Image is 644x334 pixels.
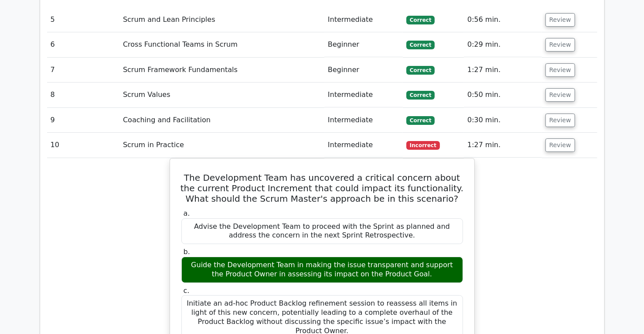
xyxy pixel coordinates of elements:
td: Cross Functional Teams in Scrum [119,32,324,57]
td: 7 [47,58,119,83]
div: Advise the Development Team to proceed with the Sprint as planned and address the concern in the ... [181,218,463,244]
span: Correct [406,116,435,125]
td: Coaching and Facilitation [119,108,324,133]
span: b. [184,248,190,256]
td: Scrum and Lean Principles [119,7,324,32]
span: a. [184,209,190,217]
span: Correct [406,16,435,24]
span: Correct [406,41,435,49]
td: 0:56 min. [464,7,542,32]
td: 5 [47,7,119,32]
div: Guide the Development Team in making the issue transparent and support the Product Owner in asses... [181,257,463,283]
span: Correct [406,66,435,75]
button: Review [545,38,575,52]
td: Intermediate [324,83,403,107]
td: Beginner [324,32,403,57]
td: 6 [47,32,119,57]
span: Incorrect [406,141,440,150]
span: c. [184,286,190,295]
button: Review [545,138,575,152]
td: 10 [47,133,119,158]
h5: The Development Team has uncovered a critical concern about the current Product Increment that co... [181,172,464,204]
td: Intermediate [324,7,403,32]
button: Review [545,114,575,127]
td: 0:29 min. [464,32,542,57]
td: 0:50 min. [464,83,542,107]
td: Intermediate [324,133,403,158]
button: Review [545,63,575,77]
td: 8 [47,83,119,107]
td: 9 [47,108,119,133]
td: Scrum in Practice [119,133,324,158]
td: 1:27 min. [464,133,542,158]
td: Intermediate [324,108,403,133]
td: 1:27 min. [464,58,542,83]
td: Scrum Values [119,83,324,107]
td: Scrum Framework Fundamentals [119,58,324,83]
span: Correct [406,91,435,100]
td: Beginner [324,58,403,83]
button: Review [545,88,575,102]
button: Review [545,13,575,27]
td: 0:30 min. [464,108,542,133]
